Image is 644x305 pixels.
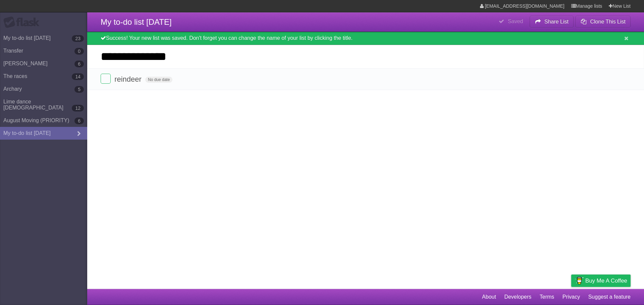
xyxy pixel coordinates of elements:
b: 6 [74,61,84,67]
b: 0 [74,48,84,55]
a: Terms [540,291,554,303]
a: Suggest a feature [588,291,631,303]
a: Buy me a coffee [571,275,631,287]
b: Clone This List [590,19,626,24]
b: 23 [72,35,84,42]
b: Share List [544,19,569,24]
button: Share List [530,16,574,28]
label: Done [101,74,111,84]
img: Buy me a coffee [575,275,584,286]
div: Flask [3,16,44,28]
a: Developers [504,291,531,303]
b: Saved [508,18,523,24]
b: 5 [74,86,84,93]
span: Buy me a coffee [585,275,627,287]
a: Privacy [562,291,580,303]
b: 12 [72,105,84,111]
button: Clone This List [575,16,631,28]
div: Success! Your new list was saved. Don't forget you can change the name of your list by clicking t... [87,32,644,45]
b: 14 [72,73,84,80]
span: My to-do list [DATE] [101,17,172,26]
a: About [482,291,496,303]
span: reindeer [114,75,143,83]
b: 6 [74,118,84,124]
span: No due date [145,77,172,83]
